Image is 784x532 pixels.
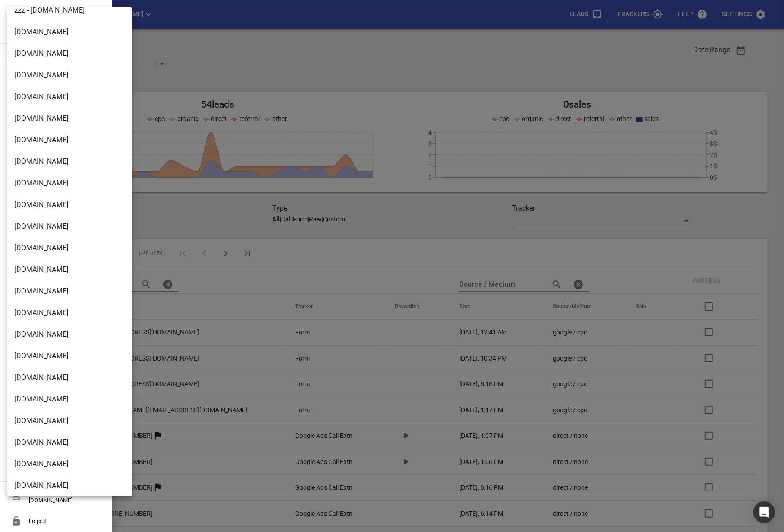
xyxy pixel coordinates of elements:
li: [DOMAIN_NAME] [7,194,132,216]
li: [DOMAIN_NAME] [7,475,132,496]
li: [DOMAIN_NAME] [7,367,132,388]
li: [DOMAIN_NAME] [7,108,132,129]
li: [DOMAIN_NAME] [7,21,132,43]
li: [DOMAIN_NAME] [7,280,132,302]
li: [DOMAIN_NAME] [7,129,132,151]
div: Open Intercom Messenger [753,501,775,523]
li: [DOMAIN_NAME] [7,453,132,475]
li: [DOMAIN_NAME] [7,43,132,64]
li: [DOMAIN_NAME] [7,172,132,194]
li: [DOMAIN_NAME] [7,237,132,259]
li: [DOMAIN_NAME] [7,259,132,280]
li: [DOMAIN_NAME] [7,324,132,345]
li: [DOMAIN_NAME] [7,388,132,410]
li: [DOMAIN_NAME] [7,216,132,237]
li: [DOMAIN_NAME] [7,432,132,453]
li: [DOMAIN_NAME] [7,345,132,367]
li: [DOMAIN_NAME] [7,410,132,432]
li: [DOMAIN_NAME] [7,151,132,172]
li: [DOMAIN_NAME] [7,86,132,108]
li: [DOMAIN_NAME] [7,64,132,86]
li: [DOMAIN_NAME] [7,302,132,324]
